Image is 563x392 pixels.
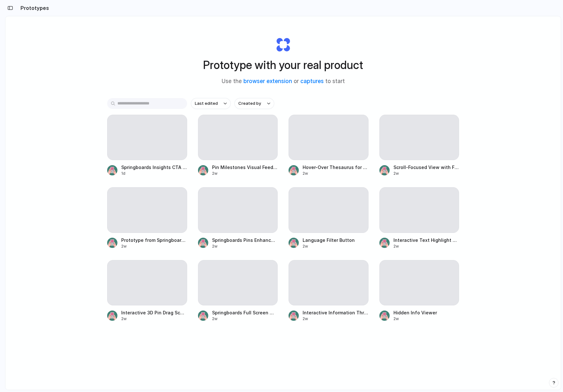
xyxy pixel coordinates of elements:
[121,316,187,322] div: 2w
[18,4,49,12] h2: Prototypes
[393,171,459,176] div: 2w
[393,316,459,322] div: 2w
[234,98,274,109] button: Created by
[393,309,459,316] span: Hidden Info Viewer
[121,309,187,316] span: Interactive 3D Pin Drag Scene
[212,316,278,322] div: 2w
[379,260,459,322] a: Hidden Info Viewer2w
[212,309,278,316] span: Springboards Full Screen Mode
[289,187,369,249] a: Language Filter Button2w
[303,243,369,249] div: 2w
[198,115,278,176] a: Pin Milestones Visual Feedback2w
[393,237,459,243] span: Interactive Text Highlight Effect
[379,187,459,249] a: Interactive Text Highlight Effect2w
[212,171,278,176] div: 2w
[107,115,187,176] a: Springboards Insights CTA Animations1d
[198,260,278,322] a: Springboards Full Screen Mode2w
[191,98,231,109] button: Last edited
[243,78,292,84] a: browser extension
[238,100,261,107] span: Created by
[222,77,345,86] span: Use the or to start
[121,237,187,243] span: Prototype from Springboards Basic
[121,164,187,171] span: Springboards Insights CTA Animations
[212,237,278,243] span: Springboards Pins Enhancement
[289,115,369,176] a: Hover-Over Thesaurus for Sentence Refinement2w
[198,187,278,249] a: Springboards Pins Enhancement2w
[212,243,278,249] div: 2w
[393,164,459,171] span: Scroll-Focused View with Fade Effect
[121,243,187,249] div: 2w
[212,164,278,171] span: Pin Milestones Visual Feedback
[203,57,363,73] h1: Prototype with your real product
[303,164,369,171] span: Hover-Over Thesaurus for Sentence Refinement
[303,171,369,176] div: 2w
[303,316,369,322] div: 2w
[379,115,459,176] a: Scroll-Focused View with Fade Effect2w
[393,243,459,249] div: 2w
[107,187,187,249] a: Prototype from Springboards Basic2w
[303,237,369,243] span: Language Filter Button
[303,309,369,316] span: Interactive Information Threads for Springboards
[300,78,324,84] a: captures
[121,171,187,176] div: 1d
[289,260,369,322] a: Interactive Information Threads for Springboards2w
[107,260,187,322] a: Interactive 3D Pin Drag Scene2w
[195,100,218,107] span: Last edited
